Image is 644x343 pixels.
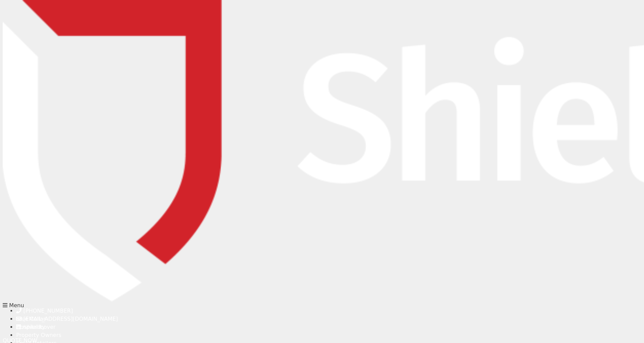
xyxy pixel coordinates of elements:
[23,308,73,314] span: [PHONE_NUMBER]
[16,308,73,314] a: [PHONE_NUMBER]
[23,316,118,322] span: [EMAIL_ADDRESS][DOMAIN_NAME]
[23,324,55,330] span: /shieldcover
[16,316,118,322] a: [EMAIL_ADDRESS][DOMAIN_NAME]
[16,324,55,330] a: /shieldcover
